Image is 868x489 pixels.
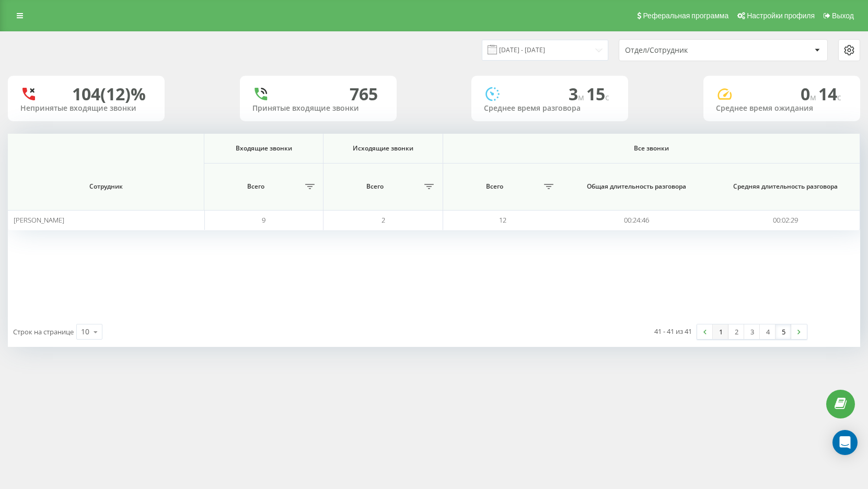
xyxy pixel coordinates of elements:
span: Всего [210,182,302,191]
span: 15 [586,83,609,105]
div: Непринятые входящие звонки [20,104,152,113]
div: Среднее время ожидания [716,104,848,113]
span: 2 [381,215,385,225]
span: 9 [262,215,265,225]
span: Всего [329,182,421,191]
span: 0 [801,83,818,105]
a: 4 [760,324,776,339]
a: 1 [713,324,728,339]
div: 104 (12)% [72,84,146,104]
span: Всего [448,182,541,191]
span: [PERSON_NAME] [14,215,64,225]
span: Выход [832,11,854,20]
span: 12 [499,215,506,225]
div: Среднее время разговора [484,104,616,113]
span: Входящие звонки [215,144,313,153]
div: 765 [350,84,378,104]
div: Принятые входящие звонки [252,104,384,113]
div: Отдел/Сотрудник [625,46,750,55]
span: Средняя длительность разговора [723,182,848,191]
span: Общая длительность разговора [574,182,699,191]
span: c [605,91,609,103]
span: Сотрудник [22,182,190,191]
span: Настройки профиля [747,11,815,20]
span: м [578,91,586,103]
a: 2 [728,324,744,339]
div: 10 [81,327,89,337]
span: c [837,91,841,103]
td: 00:24:46 [562,210,711,230]
span: Исходящие звонки [334,144,432,153]
span: 14 [818,83,841,105]
a: 3 [744,324,760,339]
span: Реферальная программа [643,11,728,20]
div: 41 - 41 из 41 [654,326,692,336]
div: Open Intercom Messenger [832,430,858,455]
span: м [810,91,818,103]
a: 5 [776,324,791,339]
span: 3 [569,83,586,105]
span: Строк на странице [13,327,74,336]
span: Все звонки [468,144,834,153]
td: 00:02:29 [711,210,860,230]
